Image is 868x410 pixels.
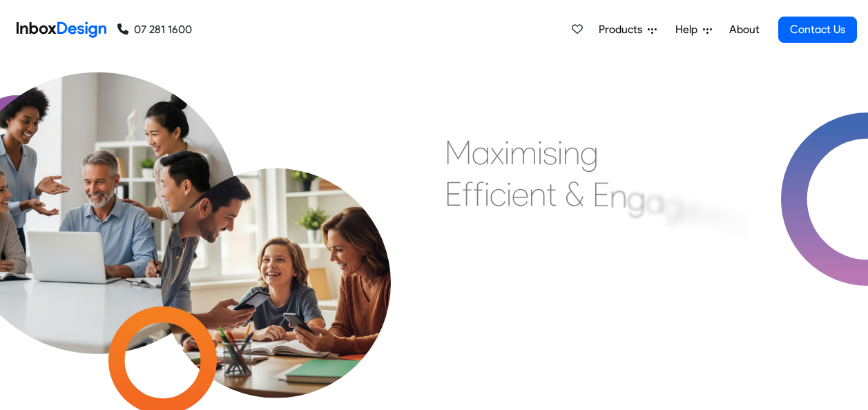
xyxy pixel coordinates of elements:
div: i [537,132,543,173]
div: f [473,173,484,215]
div: f [462,173,473,215]
div: g [580,132,599,173]
div: g [664,184,683,225]
div: s [543,132,557,173]
div: e [512,173,529,215]
a: Help [670,16,717,43]
a: About [725,16,763,43]
div: t [546,173,557,215]
span: Products [599,21,648,38]
div: m [700,194,728,235]
div: n [563,132,580,173]
div: a [472,132,490,173]
div: e [683,188,700,230]
div: M [445,132,472,173]
div: i [506,173,512,215]
a: Products [593,16,662,43]
div: i [484,173,490,215]
div: e [728,200,745,242]
div: a [646,180,664,222]
div: Maximising Efficient & Engagement, Connecting Schools, Families, and Students. [445,132,780,339]
div: n [529,173,546,215]
div: n [745,208,762,249]
div: m [510,132,537,173]
div: g [627,177,646,218]
div: x [490,132,504,173]
span: Help [675,21,703,38]
div: & [565,173,584,215]
div: E [592,173,610,215]
img: parents_with_child.png [132,110,419,398]
a: Contact Us [778,17,857,43]
div: i [504,132,510,173]
a: 07 281 1600 [117,21,192,38]
div: i [557,132,563,173]
div: E [445,173,462,215]
div: c [490,173,506,215]
div: n [610,175,627,216]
